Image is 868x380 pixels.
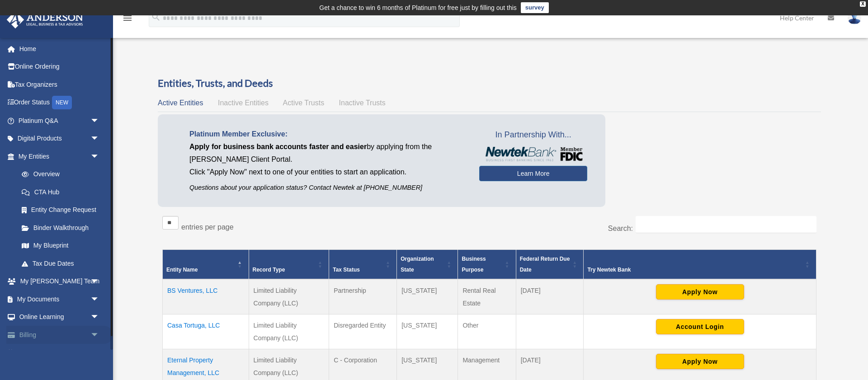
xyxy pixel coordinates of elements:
th: Record Type: Activate to sort [249,249,329,279]
th: Try Newtek Bank : Activate to sort [584,249,816,279]
span: arrow_drop_down [90,308,108,327]
span: Federal Return Due Date [520,256,570,273]
button: Apply Now [656,284,744,300]
a: Online Learningarrow_drop_down [6,308,113,326]
span: Record Type [253,267,285,273]
span: Entity Name [166,267,198,273]
a: Learn More [479,166,587,181]
p: Questions about your application status? Contact Newtek at [PHONE_NUMBER] [189,182,466,193]
a: Order StatusNEW [6,94,113,112]
a: My Entitiesarrow_drop_down [6,147,108,165]
p: by applying from the [PERSON_NAME] Client Portal. [189,141,466,166]
td: Limited Liability Company (LLC) [249,314,329,349]
img: User Pic [848,11,861,24]
span: arrow_drop_down [90,326,108,344]
div: Get a chance to win 6 months of Platinum for free just by filling out this [319,2,517,13]
img: Anderson Advisors Platinum Portal [4,11,86,28]
a: Platinum Q&Aarrow_drop_down [6,112,113,130]
th: Federal Return Due Date: Activate to sort [516,249,584,279]
th: Entity Name: Activate to invert sorting [163,249,249,279]
span: arrow_drop_down [90,112,108,130]
button: Account Login [656,319,744,334]
img: NewtekBankLogoSM.png [484,147,583,161]
i: menu [122,13,133,23]
a: My [PERSON_NAME] Teamarrow_drop_down [6,272,113,291]
label: entries per page [181,223,234,231]
td: Other [458,314,516,349]
div: close [860,1,866,7]
a: CTA Hub [13,183,108,201]
td: Partnership [329,279,397,314]
td: Disregarded Entity [329,314,397,349]
td: BS Ventures, LLC [163,279,249,314]
a: Online Ordering [6,58,113,76]
span: In Partnership With... [479,128,587,142]
a: My Documentsarrow_drop_down [6,290,113,308]
p: Click "Apply Now" next to one of your entities to start an application. [189,166,466,178]
a: survey [521,2,549,13]
td: Limited Liability Company (LLC) [249,279,329,314]
a: Entity Change Request [13,201,108,219]
td: [DATE] [516,279,584,314]
th: Organization State: Activate to sort [397,249,458,279]
th: Tax Status: Activate to sort [329,249,397,279]
h3: Entities, Trusts, and Deeds [158,76,821,90]
a: Billingarrow_drop_down [6,326,113,344]
td: Casa Tortuga, LLC [163,314,249,349]
label: Search: [608,225,633,232]
a: Tax Organizers [6,75,113,94]
a: Home [6,40,113,58]
div: Try Newtek Bank [587,264,802,275]
a: Tax Due Dates [13,254,108,272]
span: arrow_drop_down [90,147,108,166]
div: NEW [52,96,72,109]
a: Account Login [656,323,744,330]
a: menu [122,16,133,23]
a: Events Calendar [6,344,113,362]
span: Inactive Entities [218,99,269,107]
button: Apply Now [656,354,744,369]
p: Platinum Member Exclusive: [189,128,466,141]
a: Overview [13,165,104,183]
td: Rental Real Estate [458,279,516,314]
span: Tax Status [333,267,360,273]
span: Inactive Trusts [339,99,386,107]
a: Digital Productsarrow_drop_down [6,130,113,148]
span: Apply for business bank accounts faster and easier [189,143,367,150]
span: Active Entities [158,99,203,107]
span: Active Trusts [283,99,325,107]
i: search [151,12,161,22]
span: arrow_drop_down [90,130,108,148]
span: Business Purpose [462,256,486,273]
a: My Blueprint [13,237,108,255]
span: Organization State [401,256,434,273]
td: [US_STATE] [397,279,458,314]
span: arrow_drop_down [90,272,108,291]
span: arrow_drop_down [90,290,108,309]
a: Binder Walkthrough [13,219,108,237]
th: Business Purpose: Activate to sort [458,249,516,279]
td: [US_STATE] [397,314,458,349]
